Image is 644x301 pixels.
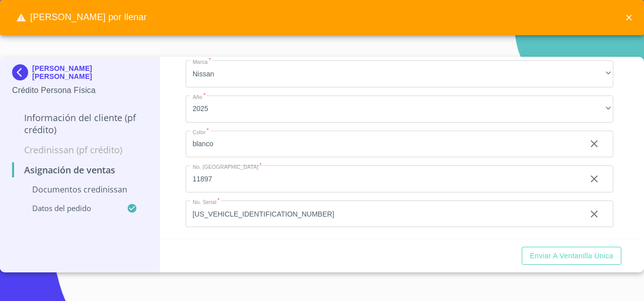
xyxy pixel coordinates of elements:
p: Credinissan (PF crédito) [12,144,147,156]
button: Enviar a Ventanilla única [522,247,621,265]
button: clear input [582,132,606,156]
p: Documentos CrediNissan [12,184,147,195]
p: [PERSON_NAME] [PERSON_NAME] [32,64,147,80]
button: clear input [582,202,606,226]
div: Nissan [186,60,613,87]
button: close [618,7,640,29]
p: Asignación de Ventas [12,164,147,176]
img: Docupass spot blue [12,64,32,80]
button: clear input [582,167,606,191]
div: 2025 [186,95,613,123]
p: Datos del pedido [12,203,127,213]
span: Enviar a Ventanilla única [530,250,613,262]
p: Crédito Persona Física [12,84,147,96]
span: [PERSON_NAME] por llenar [8,7,155,28]
p: Información del cliente (PF crédito) [12,112,147,136]
div: [PERSON_NAME] [PERSON_NAME] [12,64,147,84]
